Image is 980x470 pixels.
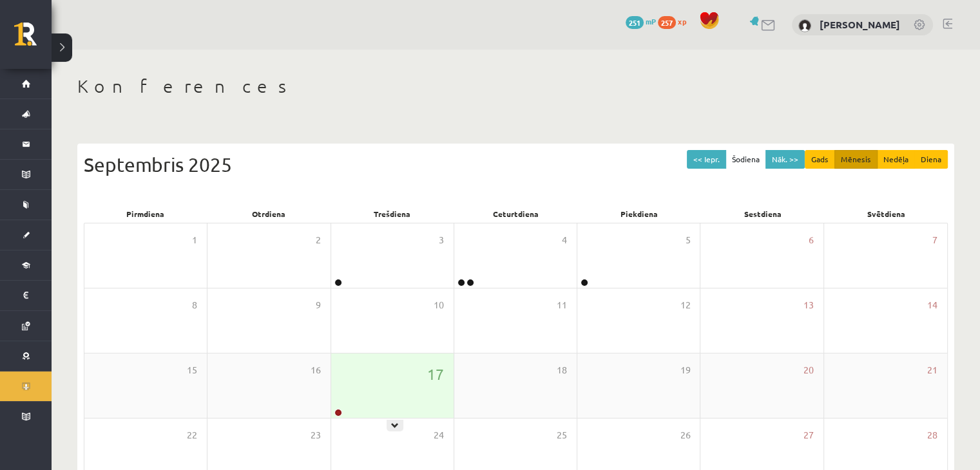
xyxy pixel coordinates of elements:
span: 17 [427,363,444,385]
span: 5 [685,233,690,247]
div: Svētdiena [824,205,948,223]
div: Trešdiena [331,205,454,223]
span: xp [678,16,686,26]
button: Nāk. >> [765,150,805,169]
span: 2 [316,233,321,247]
span: 1 [192,233,197,247]
button: Gads [805,150,835,169]
div: Sestdiena [701,205,825,223]
span: 27 [803,428,814,442]
span: 16 [311,363,321,377]
span: 18 [557,363,567,377]
img: Iļja Šestakovs [798,19,811,32]
span: 3 [439,233,444,247]
div: Piekdiena [577,205,701,223]
span: 14 [927,298,937,312]
span: 4 [562,233,567,247]
span: 12 [680,298,690,312]
span: 21 [927,363,937,377]
button: Diena [914,150,948,169]
h1: Konferences [77,75,954,97]
button: Nedēļa [877,150,915,169]
div: Otrdiena [207,205,331,223]
button: Šodiena [725,150,766,169]
span: 19 [680,363,690,377]
span: 26 [680,428,690,442]
span: 20 [803,363,814,377]
a: 251 mP [626,16,656,26]
span: 22 [187,428,197,442]
div: Pirmdiena [84,205,207,223]
a: [PERSON_NAME] [820,18,900,31]
a: Rīgas 1. Tālmācības vidusskola [14,23,52,55]
span: 257 [658,16,676,29]
span: 11 [557,298,567,312]
div: Septembris 2025 [84,150,948,179]
span: 8 [192,298,197,312]
a: 257 xp [658,16,693,26]
span: mP [646,16,656,26]
span: 15 [187,363,197,377]
span: 251 [626,16,644,29]
button: Mēnesis [834,150,878,169]
span: 23 [311,428,321,442]
span: 13 [803,298,814,312]
div: Ceturtdiena [454,205,578,223]
span: 7 [932,233,937,247]
span: 9 [316,298,321,312]
button: << Iepr. [687,150,726,169]
span: 28 [927,428,937,442]
span: 10 [434,298,444,312]
span: 25 [557,428,567,442]
span: 6 [809,233,814,247]
span: 24 [434,428,444,442]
